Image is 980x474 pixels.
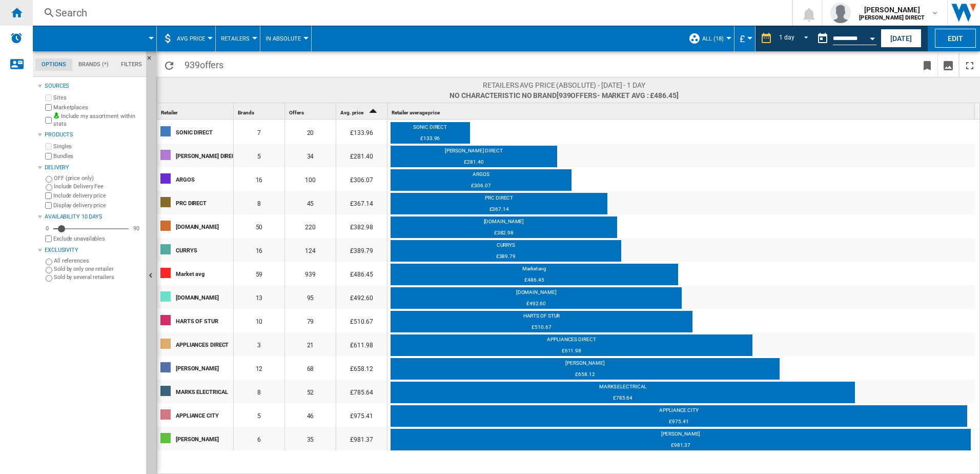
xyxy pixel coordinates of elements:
span: - Market avg : £486.45 [597,91,677,100]
div: APPLIANCE CITY [176,404,233,426]
div: PRC DIRECT [391,194,607,205]
div: £133.96 [336,120,387,144]
div: 6 [234,427,284,450]
div: APPLIANCES DIRECT [176,333,233,355]
div: £133.96 [391,135,470,145]
div: ARGOS [391,171,571,181]
div: [PERSON_NAME] DIRECT [176,145,233,166]
label: Bundles [53,152,142,160]
span: 939 [179,53,229,74]
div: 10 [234,309,284,332]
button: Reload [159,53,179,77]
div: 7 [234,120,284,144]
span: Retailers [221,35,250,42]
div: [PERSON_NAME] [176,357,233,379]
div: Retailer average price Sort None [390,103,975,119]
div: 50 [234,214,284,238]
label: Display delivery price [53,202,142,209]
button: Retailers [221,26,255,51]
label: Exclude unavailables [53,235,142,243]
div: £382.98 [391,229,617,240]
div: £785.64 [391,394,855,405]
div: £486.45 [336,262,387,285]
span: £ [740,33,745,44]
md-slider: Availability [53,224,129,234]
span: ALL (18) [702,35,724,42]
div: £367.14 [336,191,387,214]
div: £658.12 [391,371,780,381]
div: 1 day [779,34,794,41]
div: 0 [43,225,51,232]
button: Maximize [959,53,980,77]
div: 16 [234,167,284,191]
div: 68 [285,356,336,380]
div: Products [45,131,142,139]
div: MARKS ELECTRICAL [391,383,855,393]
div: HARTS OF STUR [391,312,692,323]
div: Availability 10 Days [45,213,142,221]
input: Singles [45,143,52,150]
div: 20 [285,120,336,144]
div: Market avg [391,265,678,275]
div: 79 [285,309,336,332]
button: Hide [146,51,158,70]
input: Display delivery price [45,202,52,209]
div: £975.41 [336,403,387,427]
div: 8 [234,191,284,214]
span: Offers [289,110,303,115]
div: PRC DIRECT [176,192,233,213]
div: 34 [285,144,336,167]
button: In Absolute [266,26,306,51]
label: Singles [53,143,142,150]
div: AVG Price [162,26,210,51]
span: Retailer [161,110,178,115]
span: Avg. price [340,110,363,115]
div: Avg. price Sort Ascending [338,103,387,119]
div: £389.79 [336,238,387,262]
span: No characteristic No brand [450,90,678,101]
div: £510.67 [336,309,387,332]
input: Sold by several retailers [46,275,52,282]
div: [DOMAIN_NAME] [176,286,233,308]
div: £492.60 [391,300,682,310]
b: [PERSON_NAME] DIRECT [859,14,925,21]
div: £658.12 [336,356,387,380]
div: [PERSON_NAME] [391,430,971,441]
div: Delivery [45,164,142,172]
label: Sites [53,94,142,102]
button: £ [740,26,750,51]
input: OFF (price only) [46,176,52,183]
div: Market avg [176,263,233,284]
md-select: REPORTS.WIZARD.STEPS.REPORT.STEPS.REPORT_OPTIONS.PERIOD: 1 day [778,30,812,47]
div: [DOMAIN_NAME] [176,215,233,237]
div: Sort Ascending [338,103,387,119]
div: £785.64 [336,380,387,403]
div: This report is based on a date in the past. [812,26,879,51]
div: £492.60 [336,285,387,309]
div: ARGOS [176,168,233,190]
span: AVG Price [177,35,205,42]
img: profile.jpg [830,3,851,23]
span: Retailer average price [392,110,440,115]
input: All references [46,259,52,265]
label: Marketplaces [53,104,142,111]
div: £981.37 [391,442,971,452]
label: All references [54,257,142,265]
div: 16 [234,238,284,262]
div: 12 [234,356,284,380]
button: Open calendar [863,28,882,46]
input: Sites [45,94,52,101]
span: [PERSON_NAME] [859,5,925,15]
div: £306.07 [336,167,387,191]
div: £281.40 [336,144,387,167]
div: [PERSON_NAME] [391,360,780,370]
div: £281.40 [391,159,557,169]
div: [PERSON_NAME] [176,428,233,449]
md-menu: Currency [734,26,756,51]
div: Sort None [287,103,336,119]
md-tab-item: Filters [115,58,148,71]
span: Brands [238,110,254,115]
div: Search [55,6,765,20]
div: APPLIANCE CITY [391,407,967,417]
